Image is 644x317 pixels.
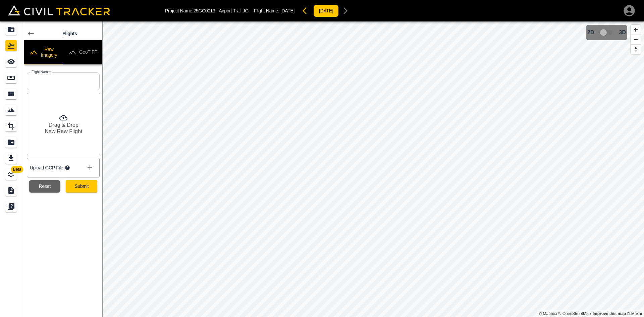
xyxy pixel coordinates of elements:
a: Mapbox [539,311,557,316]
span: 3D model not uploaded yet [597,26,616,39]
button: Reset bearing to north [631,44,641,54]
button: Zoom in [631,25,641,35]
p: Flight Name: [254,8,294,13]
canvas: Map [102,21,644,317]
button: Zoom out [631,35,641,44]
button: [DATE] [313,5,339,17]
img: Civil Tracker [8,5,110,15]
a: OpenStreetMap [558,311,591,316]
p: Project Name: 25GC0013 - Airport Trail-JG [165,8,249,13]
span: 3D [619,30,626,36]
span: [DATE] [280,8,294,13]
a: Map feedback [593,311,626,316]
a: Maxar [627,311,642,316]
span: 2D [587,30,594,36]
